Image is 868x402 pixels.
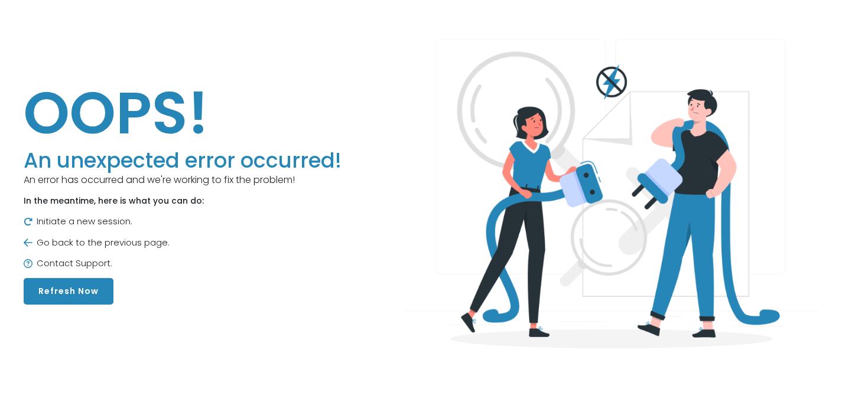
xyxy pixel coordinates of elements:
p: In the meantime, here is what you can do: [24,195,342,207]
h3: An unexpected error occurred! [24,148,342,173]
button: Refresh Now [24,278,113,305]
p: Initiate a new session. [24,215,342,228]
p: Go back to the previous page. [24,236,342,250]
p: Contact Support. [24,257,342,270]
h1: OOPS! [24,77,342,148]
p: An error has occurred and we're working to fix the problem! [24,173,342,187]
